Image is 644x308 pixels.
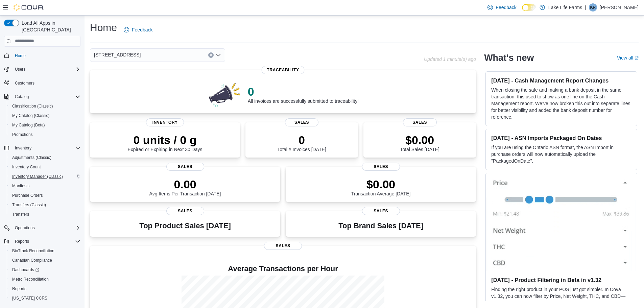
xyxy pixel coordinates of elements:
[9,182,32,190] a: Manifests
[1,65,83,74] button: Users
[7,246,83,256] button: BioTrack Reconciliation
[7,101,83,111] button: Classification (Classic)
[491,77,631,84] h3: [DATE] - Cash Management Report Changes
[90,21,117,34] h1: Home
[146,118,184,126] span: Inventory
[9,112,52,120] a: My Catalog (Classic)
[12,113,50,118] span: My Catalog (Classic)
[132,26,152,33] span: Feedback
[9,121,80,129] span: My Catalog (Beta)
[14,4,44,11] img: Cova
[400,133,439,147] p: $0.00
[12,237,32,245] button: Reports
[403,118,437,126] span: Sales
[7,275,83,284] button: Metrc Reconciliation
[9,275,51,283] a: Metrc Reconciliation
[9,163,44,171] a: Inventory Count
[9,102,56,110] a: Classification (Classic)
[12,202,46,208] span: Transfers (Classic)
[9,266,42,274] a: Dashboards
[9,112,80,120] span: My Catalog (Classic)
[9,121,48,129] a: My Catalog (Beta)
[1,223,83,233] button: Operations
[484,52,534,63] h2: What's new
[262,66,305,74] span: Traceability
[12,93,80,101] span: Catalog
[12,51,80,60] span: Home
[12,79,80,87] span: Customers
[9,247,57,255] a: BioTrack Reconciliation
[12,174,63,179] span: Inventory Manager (Classic)
[1,237,83,246] button: Reports
[216,52,221,58] button: Open list of options
[208,52,214,58] button: Clear input
[7,111,83,120] button: My Catalog (Classic)
[9,172,80,181] span: Inventory Manager (Classic)
[149,177,221,196] div: Avg Items Per Transaction [DATE]
[94,51,141,59] span: [STREET_ADDRESS]
[9,131,80,139] span: Promotions
[491,144,631,164] p: If you are using the Ontario ASN format, the ASN Import in purchase orders will now automatically...
[590,3,596,11] span: KR
[12,132,33,137] span: Promotions
[12,65,28,73] button: Users
[362,163,400,171] span: Sales
[589,3,597,11] div: Kate Rossow
[9,275,80,283] span: Metrc Reconciliation
[9,294,80,302] span: Washington CCRS
[9,102,80,110] span: Classification (Classic)
[9,131,35,139] a: Promotions
[585,3,586,11] p: |
[7,284,83,293] button: Reports
[95,265,471,273] h4: Average Transactions per Hour
[264,242,302,250] span: Sales
[522,4,536,11] input: Dark Mode
[12,144,80,152] span: Inventory
[548,3,582,11] p: Lake Life Farms
[9,153,54,162] a: Adjustments (Classic)
[9,256,80,264] span: Canadian Compliance
[1,78,83,88] button: Customers
[12,52,28,60] a: Home
[7,293,83,303] button: [US_STATE] CCRS
[139,222,231,230] h3: Top Product Sales [DATE]
[491,135,631,141] h3: [DATE] - ASN Imports Packaged On Dates
[635,56,639,60] svg: External link
[12,103,53,109] span: Classification (Classic)
[128,133,202,147] p: 0 units / 0 g
[7,200,83,210] button: Transfers (Classic)
[12,277,49,282] span: Metrc Reconciliation
[1,51,83,61] button: Home
[166,163,204,171] span: Sales
[7,265,83,275] a: Dashboards
[424,56,476,62] p: Updated 1 minute(s) ago
[600,3,639,11] p: [PERSON_NAME]
[7,191,83,200] button: Purchase Orders
[12,295,47,301] span: [US_STATE] CCRS
[149,177,221,191] p: 0.00
[12,193,43,198] span: Purchase Orders
[7,130,83,139] button: Promotions
[1,143,83,153] button: Inventory
[7,210,83,219] button: Transfers
[248,85,359,98] p: 0
[617,55,639,61] a: View allExternal link
[12,224,80,232] span: Operations
[496,4,516,11] span: Feedback
[9,210,32,218] a: Transfers
[9,285,29,293] a: Reports
[9,172,66,181] a: Inventory Manager (Classic)
[12,65,80,73] span: Users
[12,79,37,87] a: Customers
[338,222,423,230] h3: Top Brand Sales [DATE]
[7,181,83,191] button: Manifests
[277,133,326,147] p: 0
[7,172,83,181] button: Inventory Manager (Classic)
[15,239,29,244] span: Reports
[166,207,204,215] span: Sales
[491,277,631,283] h3: [DATE] - Product Filtering in Beta in v1.32
[485,1,519,14] a: Feedback
[121,23,155,37] a: Feedback
[12,224,38,232] button: Operations
[522,11,522,11] span: Dark Mode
